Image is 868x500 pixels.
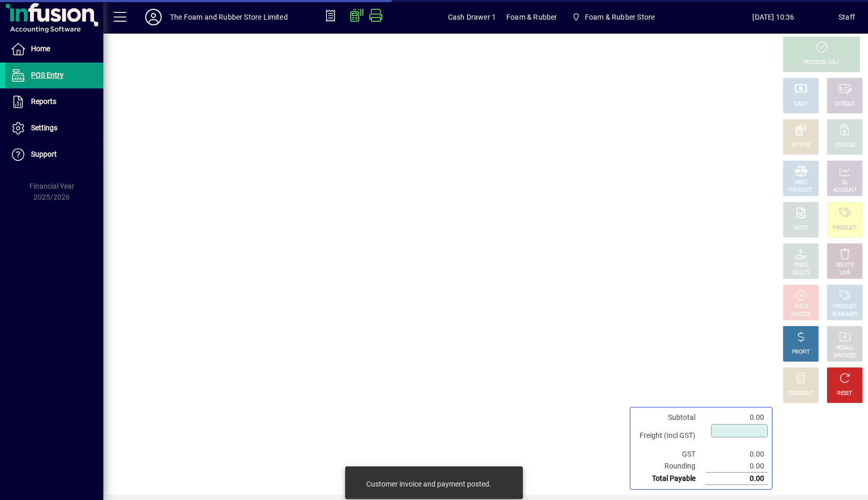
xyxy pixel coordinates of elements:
a: Home [5,36,103,62]
td: 0.00 [706,473,768,485]
a: Settings [5,115,103,141]
div: Customer invoice and payment posted. [366,479,491,489]
div: SUMMARY [832,311,858,319]
td: 0.00 [706,460,768,473]
div: CHARGE [835,142,855,149]
div: The Foam and Rubber Store Limited [170,9,288,25]
td: Freight (Incl GST) [634,423,706,448]
span: Home [31,44,50,53]
td: Total Payable [634,473,706,485]
span: POS Entry [31,71,64,79]
div: PROCESS SALE [803,59,840,67]
div: CHEQUE [835,100,855,108]
span: Foam & Rubber [506,9,557,25]
div: PROFIT [792,349,810,356]
div: DISCOUNT [788,390,813,398]
div: INVOICE [791,311,810,319]
td: GST [634,448,706,460]
td: Rounding [634,460,706,473]
span: Reports [31,97,56,105]
div: MISC [795,179,807,187]
a: Reports [5,89,103,115]
div: LINE [840,269,850,277]
td: 0.00 [706,448,768,460]
div: SELECT [792,269,810,277]
div: EFTPOS [792,142,811,149]
span: Cash Drawer 1 [448,9,496,25]
div: Staff [839,9,855,25]
div: RESET [837,390,853,398]
span: Support [31,150,57,158]
td: 0.00 [706,412,768,423]
div: PRODUCT [833,224,856,232]
span: Foam & Rubber Store [567,8,659,26]
td: Subtotal [634,412,706,423]
div: RECALL [836,344,854,352]
span: Settings [31,124,57,132]
div: PRICE [794,262,808,269]
div: CASH [794,100,808,108]
div: INVOICES [833,352,856,360]
a: Support [5,142,103,168]
div: GL [842,179,848,187]
div: DELETE [836,262,854,269]
div: NOTE [794,224,808,232]
span: [DATE] 10:36 [708,9,839,25]
span: Foam & Rubber Store [585,9,655,25]
div: ACCOUNT [833,187,857,194]
div: PRODUCT [833,303,856,311]
button: Profile [137,8,170,26]
div: HOLD [794,303,808,311]
div: PRODUCT [789,187,812,194]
